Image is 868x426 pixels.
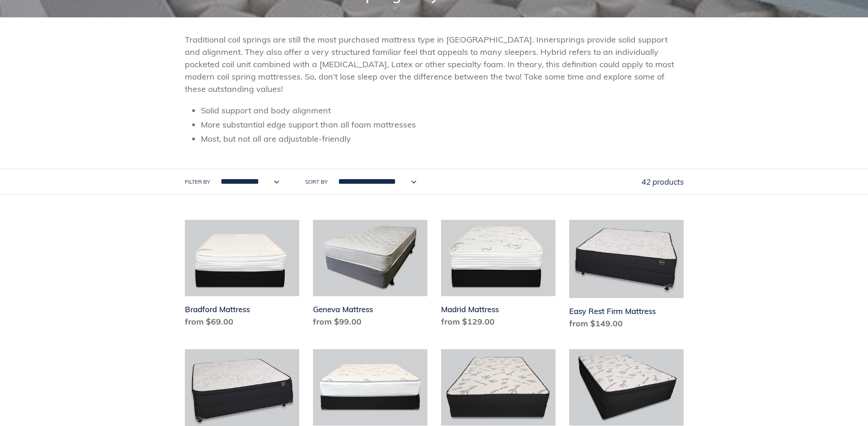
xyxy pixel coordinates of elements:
[313,220,427,331] a: Geneva Mattress
[201,104,684,117] li: Solid support and body alignment
[441,220,555,331] a: Madrid Mattress
[642,177,684,186] span: 42 products
[185,33,684,95] p: Traditional coil springs are still the most purchased mattress type in [GEOGRAPHIC_DATA]. Innersp...
[185,220,299,331] a: Bradford Mattress
[305,178,328,186] label: Sort by
[185,178,210,186] label: Filter by
[201,133,684,145] li: Most, but not all are adjustable-friendly
[201,118,684,131] li: More substantial edge support than all foam mattresses
[569,220,684,333] a: Easy Rest Firm Mattress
